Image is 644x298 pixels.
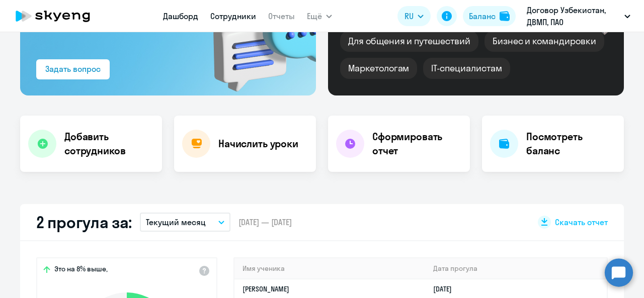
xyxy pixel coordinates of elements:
[372,130,462,158] h4: Сформировать отчет
[36,212,132,232] h2: 2 прогула за:
[140,213,230,232] button: Текущий месяц
[45,63,101,75] div: Задать вопрос
[405,10,414,22] span: RU
[307,6,332,26] button: Ещё
[463,6,516,26] button: Балансbalance
[423,58,510,79] div: IT-специалистам
[522,4,635,28] button: Договор Узбекистан, ДВМП, ПАО
[268,11,295,21] a: Отчеты
[527,4,620,28] p: Договор Узбекистан, ДВМП, ПАО
[210,11,256,21] a: Сотрудники
[425,258,607,279] th: Дата прогула
[526,130,616,158] h4: Посмотреть баланс
[234,258,425,279] th: Имя ученика
[307,10,322,22] span: Ещё
[397,6,431,26] button: RU
[500,11,510,21] img: balance
[36,59,110,79] button: Задать вопрос
[64,130,154,158] h4: Добавить сотрудников
[485,31,604,52] div: Бизнес и командировки
[238,217,292,228] span: [DATE] — [DATE]
[54,264,108,276] span: Это на 8% выше,
[163,11,198,21] a: Дашборд
[218,137,298,151] h4: Начислить уроки
[433,284,460,293] a: [DATE]
[340,31,478,52] div: Для общения и путешествий
[243,284,289,293] a: [PERSON_NAME]
[146,216,206,228] p: Текущий месяц
[469,10,496,22] div: Баланс
[340,58,417,79] div: Маркетологам
[555,217,608,228] span: Скачать отчет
